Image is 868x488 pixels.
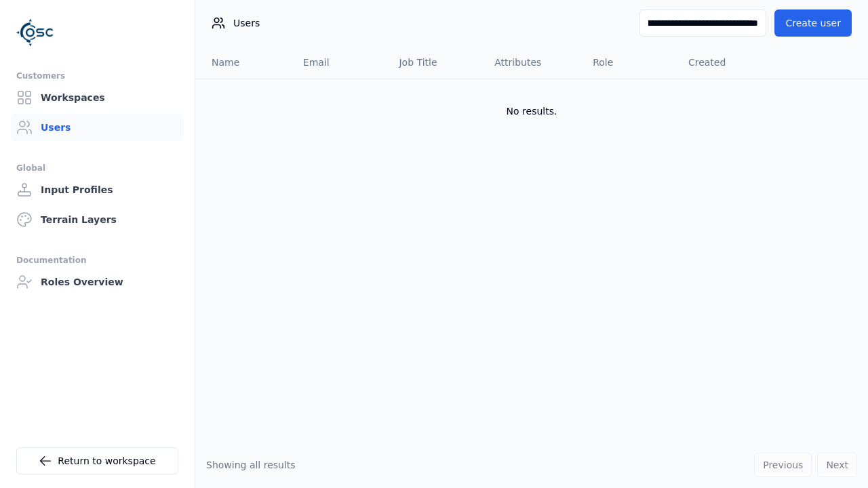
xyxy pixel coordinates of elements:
img: Logo [16,14,54,52]
th: Name [195,46,292,79]
span: Showing all results [206,460,296,470]
a: Return to workspace [16,447,178,474]
a: Workspaces [11,84,184,111]
td: No results. [195,79,868,144]
th: Created [677,46,774,79]
th: Job Title [388,46,484,79]
th: Email [292,46,389,79]
th: Role [582,46,677,79]
div: Customers [16,68,178,84]
a: Users [11,114,184,141]
div: Documentation [16,252,178,268]
th: Attributes [484,46,582,79]
a: Roles Overview [11,268,184,296]
span: Users [233,16,260,30]
div: Global [16,160,178,176]
button: Create user [774,9,852,37]
a: Terrain Layers [11,206,184,233]
a: Input Profiles [11,176,184,203]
